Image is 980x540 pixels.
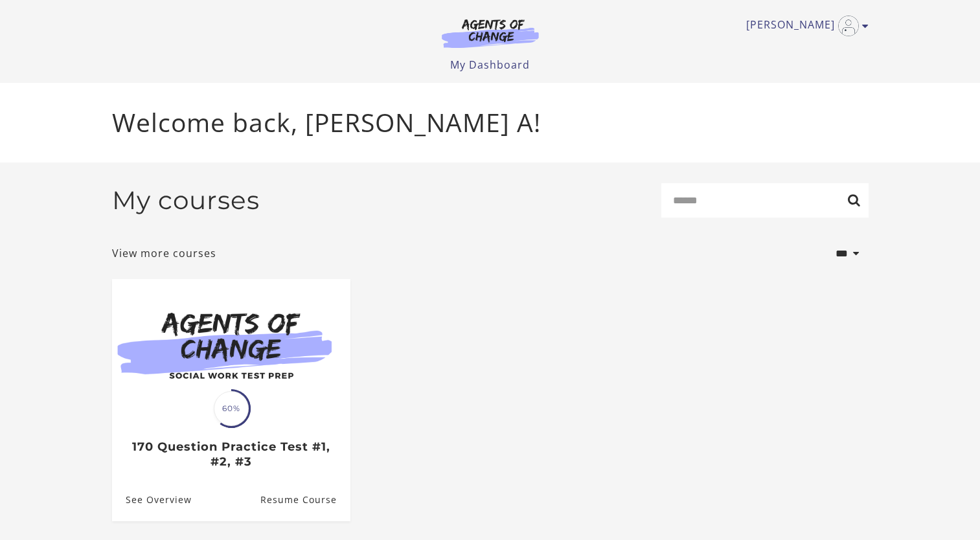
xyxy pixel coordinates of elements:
[112,245,216,261] a: View more courses
[260,479,350,521] a: 170 Question Practice Test #1, #2, #3: Resume Course
[450,58,530,72] a: My Dashboard
[112,185,260,216] h2: My courses
[112,104,869,142] p: Welcome back, [PERSON_NAME] A!
[126,440,336,469] h3: 170 Question Practice Test #1, #2, #3
[428,18,553,48] img: Agents of Change Logo
[112,479,192,521] a: 170 Question Practice Test #1, #2, #3: See Overview
[746,16,862,36] a: Toggle menu
[214,391,249,426] span: 60%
